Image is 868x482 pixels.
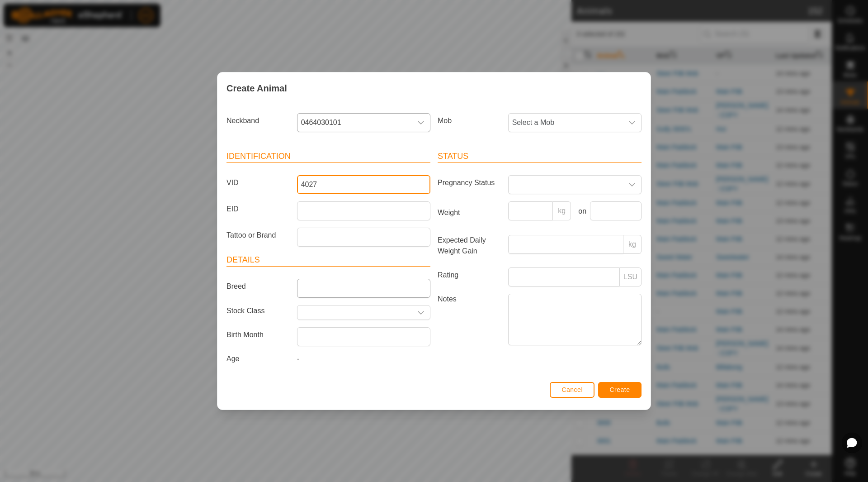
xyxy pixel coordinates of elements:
p-inputgroup-addon: LSU [620,267,642,286]
label: Rating [434,267,505,283]
span: - [297,355,299,363]
label: Tattoo or Brand [223,228,293,243]
div: dropdown trigger [412,114,430,132]
label: on [575,206,586,217]
p-inputgroup-addon: kg [553,201,571,220]
label: Weight [434,201,505,224]
label: Age [223,353,293,364]
label: Pregnancy Status [434,175,505,191]
span: Select a Mob [509,114,623,132]
label: Neckband [223,113,293,129]
label: Expected Daily Weight Gain [434,235,505,257]
label: Birth Month [223,327,293,343]
p-inputgroup-addon: kg [623,235,642,254]
div: dropdown trigger [412,305,430,320]
span: 0464030101 [297,114,412,132]
label: Mob [434,113,505,129]
div: dropdown trigger [623,114,641,132]
header: Details [226,254,430,267]
label: EID [223,201,293,217]
button: Create [598,382,642,398]
label: Breed [223,279,293,294]
header: Status [438,150,642,163]
span: Cancel [561,386,583,393]
label: Stock Class [223,305,293,316]
label: VID [223,175,293,191]
button: Cancel [550,382,594,398]
span: Create [610,386,630,393]
label: Notes [434,294,505,345]
header: Identification [226,150,430,163]
span: Create Animal [226,81,287,95]
div: dropdown trigger [623,176,641,194]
